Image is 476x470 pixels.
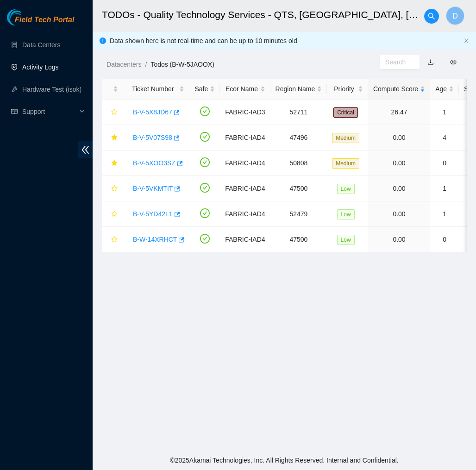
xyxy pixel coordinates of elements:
button: star [107,181,118,196]
a: Data Centers [22,41,60,49]
button: search [424,9,439,24]
a: B-V-5VKMTIT [133,185,173,192]
span: search [425,13,438,20]
a: B-V-5YD42L1 [133,210,173,218]
td: 26.47 [368,100,430,125]
td: FABRIC-IAD4 [220,150,270,176]
span: Low [337,235,355,245]
span: star [111,236,118,244]
span: Field Tech Portal [15,16,74,25]
button: star [107,232,118,247]
span: eye [450,59,457,65]
span: star [111,134,118,142]
span: star [111,160,118,167]
span: Low [337,184,355,194]
td: 4 [430,125,459,150]
span: Low [337,209,355,219]
td: 47496 [270,125,327,150]
a: B-V-5V07S98 [133,134,172,141]
a: Todos (B-W-5JAOOX) [150,61,214,68]
td: 1 [430,201,459,227]
span: Support [22,102,77,121]
a: Hardware Test (isok) [22,86,81,93]
td: FABRIC-IAD4 [220,201,270,227]
td: 0.00 [368,176,430,201]
a: B-V-5XOO3SZ [133,159,175,167]
span: Medium [332,158,359,169]
span: check-circle [200,132,210,142]
span: check-circle [200,183,210,193]
span: check-circle [200,107,210,116]
span: star [111,211,118,218]
span: check-circle [200,157,210,167]
footer: © 2025 Akamai Technologies, Inc. All Rights Reserved. Internal and Confidential. [93,451,476,470]
td: 0.00 [368,125,430,150]
span: Critical [333,107,358,118]
td: 0 [430,150,459,176]
td: 47500 [270,176,327,201]
td: FABRIC-IAD4 [220,125,270,150]
td: 52711 [270,100,327,125]
span: / [145,61,147,68]
span: read [11,108,18,115]
span: Medium [332,133,359,143]
a: B-V-5X8JD67 [133,108,172,116]
button: star [107,105,118,119]
td: 47500 [270,227,327,252]
td: 0.00 [368,201,430,227]
td: 0.00 [368,150,430,176]
td: 0.00 [368,227,430,252]
button: star [107,156,118,170]
span: check-circle [200,208,210,218]
a: B-W-14XRHCT [133,236,177,243]
td: 1 [430,176,459,201]
span: D [452,10,458,22]
button: close [463,38,469,44]
td: 52479 [270,201,327,227]
input: Search [385,57,407,67]
button: star [107,207,118,221]
span: check-circle [200,234,210,244]
td: 50808 [270,150,327,176]
span: star [111,109,118,116]
span: star [111,185,118,193]
td: FABRIC-IAD4 [220,227,270,252]
button: star [107,130,118,145]
button: D [446,6,464,25]
img: Akamai Technologies [7,9,47,25]
td: FABRIC-IAD3 [220,100,270,125]
td: 0 [430,227,459,252]
span: double-left [78,141,93,158]
button: download [420,55,441,69]
td: 1 [430,100,459,125]
a: Activity Logs [22,63,59,71]
a: download [427,58,434,66]
span: close [463,38,469,44]
a: Datacenters [106,61,141,68]
a: Akamai TechnologiesField Tech Portal [7,17,74,29]
td: FABRIC-IAD4 [220,176,270,201]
